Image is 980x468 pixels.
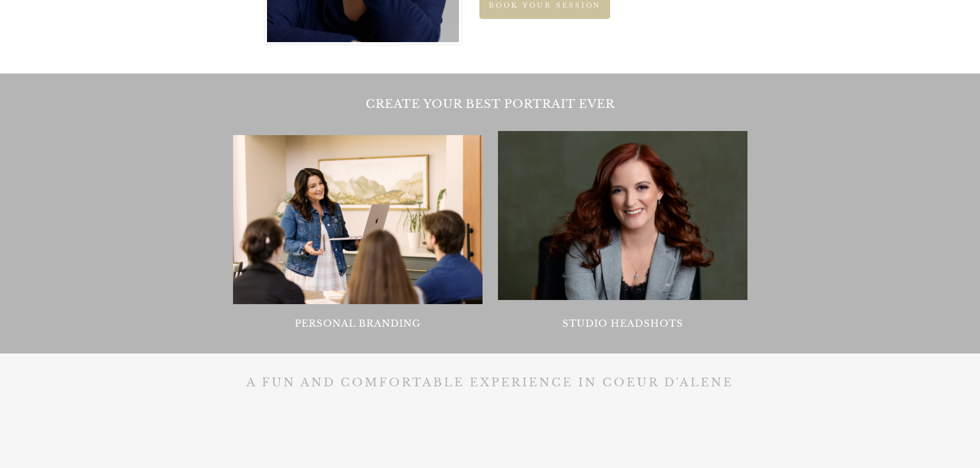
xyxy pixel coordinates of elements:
[498,316,747,332] p: Studio Headshots
[234,316,482,332] p: Personal Branding
[21,95,959,126] p: Create your best portrait ever
[489,1,601,10] span: BOOK YOUR SESSION
[1,375,979,396] h2: A fun and comfortable experience in Coeur d'Alene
